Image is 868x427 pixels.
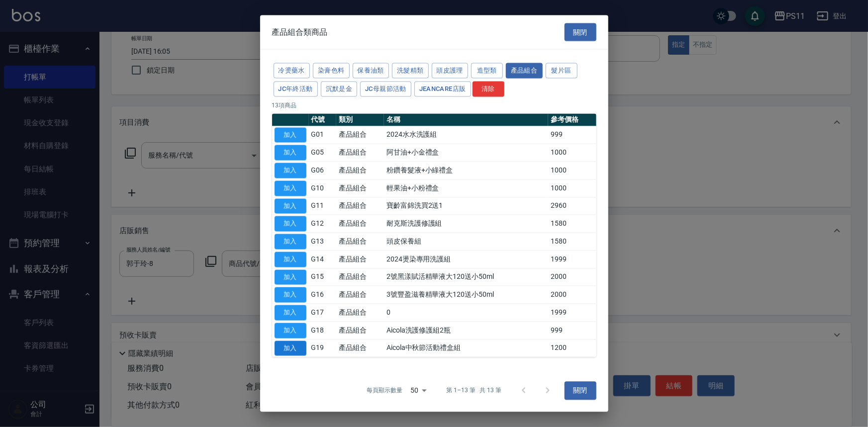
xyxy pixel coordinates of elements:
button: 加入 [275,269,306,285]
td: 2960 [548,197,596,215]
td: 1580 [548,215,596,233]
td: G15 [309,268,336,286]
div: 50 [406,377,430,404]
button: 保養油類 [353,63,389,79]
th: 類別 [336,113,384,126]
td: 產品組合 [336,179,384,197]
td: 產品組合 [336,286,384,304]
td: 頭皮保養組 [384,233,548,251]
button: 關閉 [565,382,596,400]
td: 1999 [548,304,596,322]
td: 產品組合 [336,144,384,162]
button: 加入 [275,234,306,250]
td: 產品組合 [336,340,384,357]
td: G01 [309,126,336,144]
td: G17 [309,304,336,322]
button: 關閉 [565,23,596,41]
p: 13 項商品 [272,100,596,109]
button: 清除 [473,81,504,96]
td: 產品組合 [336,215,384,233]
td: 2000 [548,268,596,286]
button: 加入 [275,287,306,303]
td: Aicola洗護修護組2瓶 [384,322,548,340]
th: 參考價格 [548,113,596,126]
button: 冷燙藥水 [274,63,310,79]
td: 1200 [548,340,596,357]
button: 沉默是金 [321,81,358,96]
button: 頭皮護理 [432,63,469,79]
button: JC年終活動 [274,81,318,96]
button: 加入 [275,252,306,267]
td: 輕果油+小粉禮盒 [384,179,548,197]
td: 2024燙染專用洗護組 [384,251,548,268]
td: G11 [309,197,336,215]
td: 粉鑽養髮液+小綠禮盒 [384,162,548,179]
button: 加入 [275,341,306,356]
button: 加入 [275,323,306,338]
button: JeanCare店販 [414,81,471,96]
button: 加入 [275,145,306,161]
td: 寶齡富錦洗買2送1 [384,197,548,215]
td: 1580 [548,233,596,251]
td: 產品組合 [336,126,384,144]
button: 加入 [275,127,306,143]
p: 第 1–13 筆 共 13 筆 [446,386,501,395]
td: 產品組合 [336,304,384,322]
button: 加入 [275,180,306,196]
td: G12 [309,215,336,233]
td: G10 [309,179,336,197]
th: 名稱 [384,113,548,126]
td: 2000 [548,286,596,304]
td: 1000 [548,162,596,179]
td: G18 [309,322,336,340]
td: G05 [309,144,336,162]
button: 洗髮精類 [392,63,429,79]
td: 999 [548,322,596,340]
td: 1999 [548,251,596,268]
button: JC母親節活動 [360,81,411,96]
td: 產品組合 [336,268,384,286]
button: 加入 [275,163,306,178]
button: 造型類 [471,63,503,79]
td: 阿甘油+小金禮盒 [384,144,548,162]
button: 加入 [275,198,306,214]
td: G19 [309,340,336,357]
button: 染膏色料 [313,63,350,79]
td: G06 [309,162,336,179]
button: 加入 [275,305,306,321]
td: Aicola中秋節活動禮盒組 [384,340,548,357]
th: 代號 [309,113,336,126]
td: G14 [309,251,336,268]
button: 產品組合 [506,63,543,79]
td: 2號黑漾賦活精華液大120送小50ml [384,268,548,286]
td: G13 [309,233,336,251]
td: 產品組合 [336,162,384,179]
td: G16 [309,286,336,304]
td: 1000 [548,144,596,162]
span: 產品組合類商品 [272,27,328,37]
td: 0 [384,304,548,322]
button: 髮片區 [546,63,578,79]
td: 耐克斯洗護修護組 [384,215,548,233]
td: 3號豐盈滋養精華液大120送小50ml [384,286,548,304]
td: 產品組合 [336,197,384,215]
td: 產品組合 [336,233,384,251]
p: 每頁顯示數量 [367,386,402,395]
td: 產品組合 [336,322,384,340]
td: 產品組合 [336,251,384,268]
td: 2024水水洗護組 [384,126,548,144]
button: 加入 [275,216,306,232]
td: 999 [548,126,596,144]
td: 1000 [548,179,596,197]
